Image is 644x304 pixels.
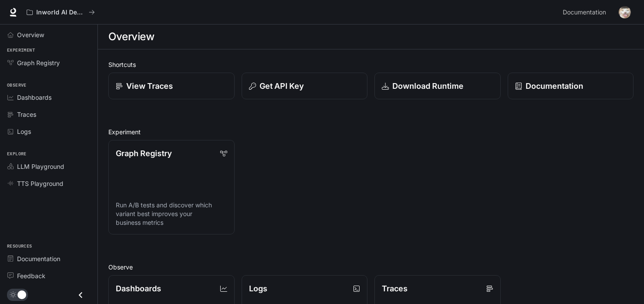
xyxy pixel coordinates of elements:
a: Dashboards [3,90,94,105]
span: Documentation [17,254,60,263]
span: TTS Playground [17,179,63,188]
p: Logs [249,283,267,294]
p: Download Runtime [392,80,464,92]
h2: Experiment [108,127,634,136]
a: Documentation [3,251,94,266]
a: LLM Playground [3,159,94,174]
a: View Traces [108,73,235,99]
p: Inworld AI Demos [36,9,85,16]
a: Feedback [3,268,94,283]
a: Download Runtime [374,73,501,99]
a: TTS Playground [3,176,94,191]
p: Documentation [526,80,583,92]
img: User avatar [619,6,631,18]
button: Close drawer [71,286,90,304]
a: Graph RegistryRun A/B tests and discover which variant best improves your business metrics [108,140,235,234]
h2: Shortcuts [108,60,634,69]
button: User avatar [616,3,634,21]
a: Traces [3,107,94,122]
a: Documentation [508,73,634,99]
button: All workspaces [23,3,99,21]
a: Logs [3,124,94,139]
span: Logs [17,127,31,136]
p: Traces [382,283,408,294]
button: Get API Key [242,73,368,99]
span: Traces [17,110,36,119]
p: Dashboards [116,283,161,294]
p: Run A/B tests and discover which variant best improves your business metrics [116,201,227,227]
span: Dark mode toggle [17,290,26,299]
a: Overview [3,27,94,42]
p: View Traces [126,80,173,92]
p: Graph Registry [116,147,172,159]
span: Overview [17,30,44,39]
span: Feedback [17,271,45,280]
a: Documentation [559,3,613,21]
span: Graph Registry [17,58,60,67]
p: Get API Key [260,80,304,92]
span: Dashboards [17,93,52,102]
span: LLM Playground [17,162,64,171]
h1: Overview [108,28,154,45]
h2: Observe [108,262,634,272]
span: Documentation [563,7,606,18]
a: Graph Registry [3,55,94,70]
